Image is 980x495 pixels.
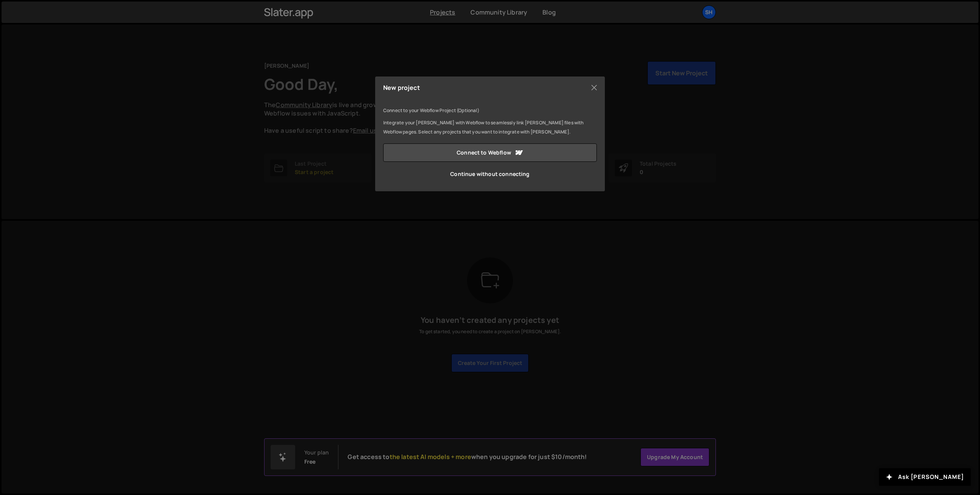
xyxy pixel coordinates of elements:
[879,468,971,486] button: Ask [PERSON_NAME]
[588,82,600,93] button: Close
[383,118,597,137] p: Integrate your [PERSON_NAME] with Webflow to seamlessly link [PERSON_NAME] files with Webflow pag...
[383,106,597,115] p: Connect to your Webflow Project (Optional)
[383,85,420,91] h5: New project
[383,143,597,162] a: Connect to Webflow
[383,165,597,183] a: Continue without connecting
